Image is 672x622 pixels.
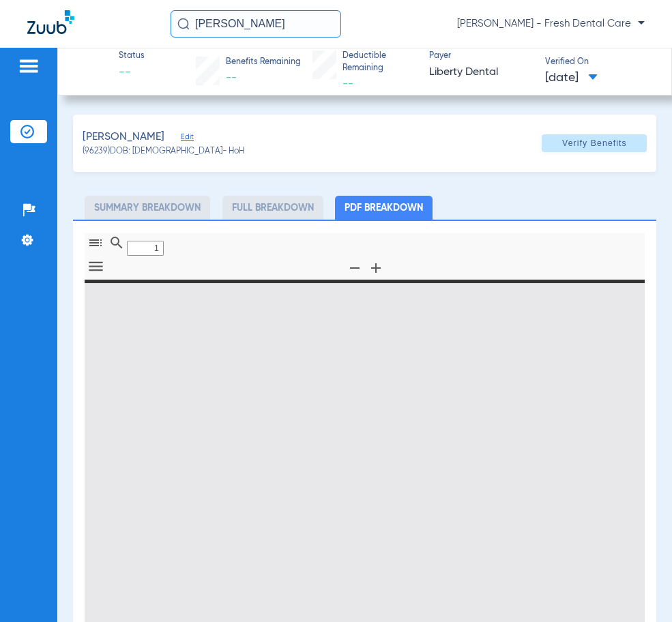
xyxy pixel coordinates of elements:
[87,257,105,276] svg: Tools
[604,557,672,622] iframe: Chat Widget
[335,196,433,220] li: PDF Breakdown
[119,64,145,81] span: --
[226,57,301,69] span: Benefits Remaining
[364,258,388,278] button: Zoom In
[85,196,210,220] li: Summary Breakdown
[85,243,106,253] pdf-shy-button: Toggle Sidebar
[342,78,353,89] span: --
[562,138,627,149] span: Verify Benefits
[105,233,128,253] button: Find in Document
[344,268,365,278] pdf-shy-button: Zoom Out
[127,241,164,256] input: Page
[171,10,341,38] input: Search for patients
[27,10,74,34] img: Zuub Logo
[365,268,386,278] pdf-shy-button: Zoom In
[181,132,193,145] span: Edit
[177,18,190,30] img: Search Icon
[18,58,40,74] img: hamburger-icon
[429,64,534,81] span: Liberty Dental
[83,146,244,158] span: (96239) DOB: [DEMOGRAPHIC_DATA] - HoH
[343,258,366,278] button: Zoom Out
[545,70,598,87] span: [DATE]
[84,233,107,253] button: Toggle Sidebar
[457,17,645,31] span: [PERSON_NAME] - Fresh Dental Care
[119,50,145,63] span: Status
[106,243,127,253] pdf-shy-button: Find in Document
[542,134,647,152] button: Verify Benefits
[342,50,417,74] span: Deductible Remaining
[222,196,323,220] li: Full Breakdown
[84,258,107,277] button: Tools
[83,129,164,146] span: [PERSON_NAME]
[226,72,237,83] span: --
[429,50,534,63] span: Payer
[545,57,649,69] span: Verified On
